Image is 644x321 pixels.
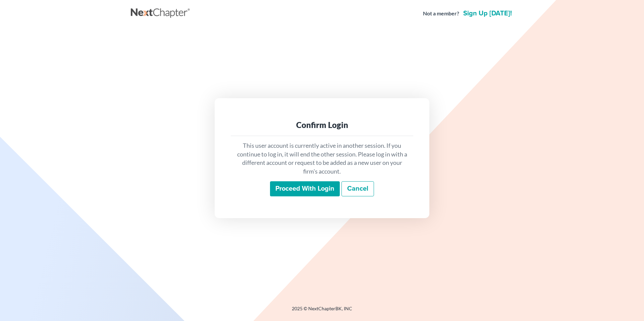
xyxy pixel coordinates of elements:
a: Sign up [DATE]! [462,10,513,17]
div: 2025 © NextChapterBK, INC [131,305,513,317]
p: This user account is currently active in another session. If you continue to log in, it will end ... [236,141,408,176]
strong: Not a member? [423,10,459,17]
input: Proceed with login [270,181,340,197]
a: Cancel [341,181,374,197]
div: Confirm Login [236,120,408,130]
